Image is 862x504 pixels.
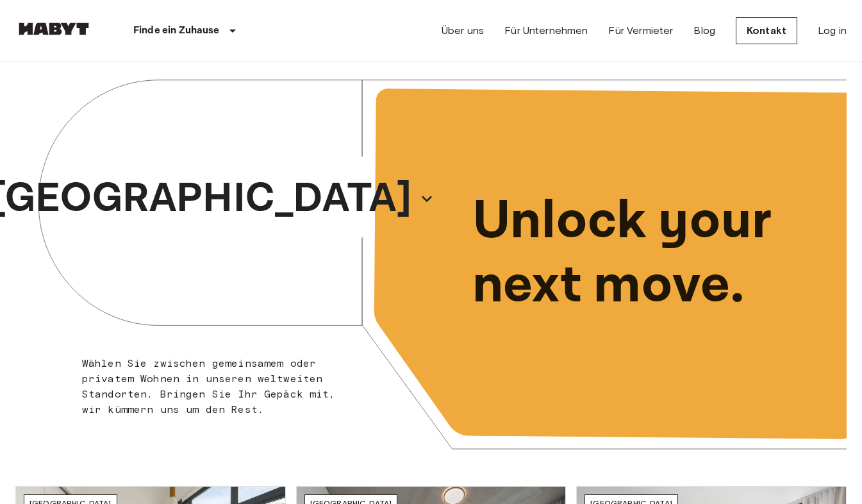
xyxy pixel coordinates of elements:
a: Blog [693,23,715,38]
a: Log in [818,23,847,38]
img: Habyt [15,22,92,35]
a: Kontakt [736,17,797,44]
p: Finde ein Zuhause [133,23,220,38]
a: Für Vermieter [608,23,673,38]
a: Über uns [442,23,484,38]
p: Unlock your next move. [472,189,827,319]
p: Wählen Sie zwischen gemeinsamem oder privatem Wohnen in unseren weltweiten Standorten. Bringen Si... [82,356,356,417]
a: Für Unternehmen [504,23,588,38]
